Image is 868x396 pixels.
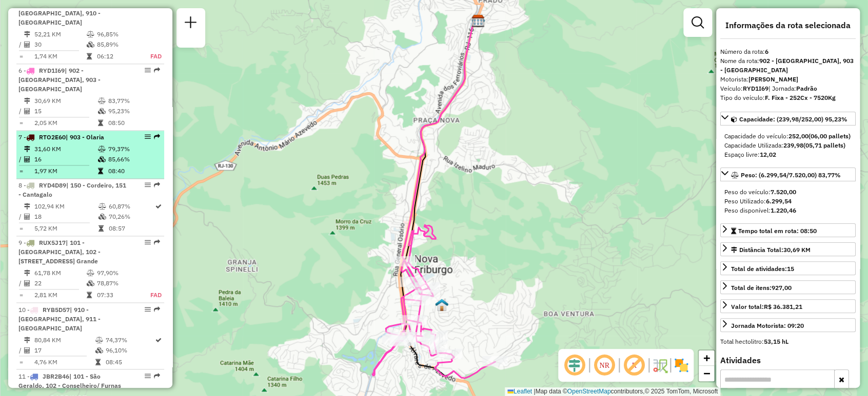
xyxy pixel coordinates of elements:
span: RYB5D57 [43,305,70,313]
div: Distância Total: [731,245,811,255]
td: 1,97 KM [34,166,97,176]
span: Total de atividades: [731,265,794,273]
strong: 6 [765,48,768,55]
a: Nova sessão e pesquisa [181,12,201,35]
a: Jornada Motorista: 09:20 [720,318,856,332]
span: RUX5J17 [39,239,66,246]
i: Distância Total [24,337,30,343]
td: 1,74 KM [34,51,86,61]
span: 11 - [18,372,121,389]
td: / [18,212,24,222]
td: 22 [34,278,86,288]
td: 61,78 KM [34,268,86,278]
a: Capacidade: (239,98/252,00) 95,23% [720,112,856,126]
td: 07:33 [96,290,139,300]
i: Distância Total [24,31,30,37]
em: Opções [145,239,151,245]
span: RYD4D89 [39,181,66,189]
strong: F. Fixa - 252Cx - 7520Kg [765,94,836,101]
i: Rota otimizada [155,203,162,210]
i: Distância Total [24,98,30,104]
div: Jornada Motorista: 09:20 [731,321,804,330]
td: = [18,223,24,234]
td: 78,87% [96,278,139,288]
span: − [703,367,710,380]
td: / [18,345,24,355]
td: 96,10% [105,345,154,355]
a: Leaflet [507,388,532,395]
td: 16 [34,154,97,164]
i: Total de Atividades [24,347,30,353]
td: 17 [34,345,94,355]
a: Peso: (6.299,54/7.520,00) 83,77% [720,168,856,181]
td: 2,81 KM [34,290,86,300]
strong: (06,00 pallets) [808,132,851,140]
strong: 1.220,46 [771,206,796,214]
div: Valor total: [731,302,802,311]
span: Tempo total em rota: 08:50 [738,227,817,235]
span: RYD1I69 [39,67,65,74]
i: Total de Atividades [24,108,30,114]
i: Distância Total [24,146,30,152]
div: Capacidade do veículo: [724,132,852,141]
td: 102,94 KM [34,201,98,212]
i: Tempo total em rota [98,225,104,232]
td: 97,90% [96,268,139,278]
td: 70,26% [108,212,154,222]
em: Rota exportada [154,239,160,245]
strong: 252,00 [788,132,808,140]
i: % de utilização da cubagem [98,108,106,114]
div: Motorista: [720,75,856,84]
span: Capacidade: (239,98/252,00) 95,23% [739,115,847,123]
span: 8 - [18,181,126,198]
strong: 239,98 [783,141,803,149]
td: 79,37% [108,144,160,154]
td: = [18,166,24,176]
td: 30 [34,39,86,50]
span: JBR2B46 [43,372,69,380]
strong: 7.520,00 [771,188,796,196]
em: Opções [145,67,151,73]
em: Rota exportada [154,306,160,312]
a: Zoom out [699,366,714,381]
i: Distância Total [24,203,30,210]
i: Distância Total [24,270,30,276]
td: 08:57 [108,223,154,234]
td: 08:40 [108,166,160,176]
strong: 927,00 [772,284,792,291]
td: = [18,290,24,300]
div: Total de itens: [731,283,792,293]
i: % de utilização do peso [98,203,106,210]
div: Total hectolitro: [720,337,856,346]
td: 06:12 [96,51,139,61]
td: 96,85% [96,29,139,39]
td: 08:50 [108,118,160,128]
td: 08:45 [105,357,154,367]
td: / [18,154,24,164]
strong: 12,02 [760,151,776,158]
span: + [703,351,710,364]
em: Opções [145,182,151,188]
td: 4,76 KM [34,357,94,367]
em: Opções [145,372,151,379]
h4: Atividades [720,356,856,365]
div: Espaço livre: [724,150,852,159]
span: 9 - [18,239,101,265]
td: 83,77% [108,96,160,106]
span: | 101 - São Geraldo, 102 - Conselheiro/ Furnas [18,372,121,389]
strong: Padrão [796,85,817,92]
td: 2,05 KM [34,118,97,128]
a: Tempo total em rota: 08:50 [720,223,856,237]
span: Ocultar deslocamento [562,353,587,378]
td: FAD [139,290,162,300]
span: Exibir rótulo [622,353,646,378]
span: | 902 - [GEOGRAPHIC_DATA], 903 - [GEOGRAPHIC_DATA] [18,67,101,93]
span: | 150 - Cordeiro, 151 - Cantagalo [18,181,126,198]
i: Tempo total em rota [95,359,100,365]
i: % de utilização do peso [95,337,103,343]
em: Rota exportada [154,67,160,73]
img: CDD Nova Friburgo [471,14,485,28]
div: Peso disponível: [724,206,852,215]
div: Nome da rota: [720,56,856,75]
strong: 53,15 hL [764,338,788,345]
